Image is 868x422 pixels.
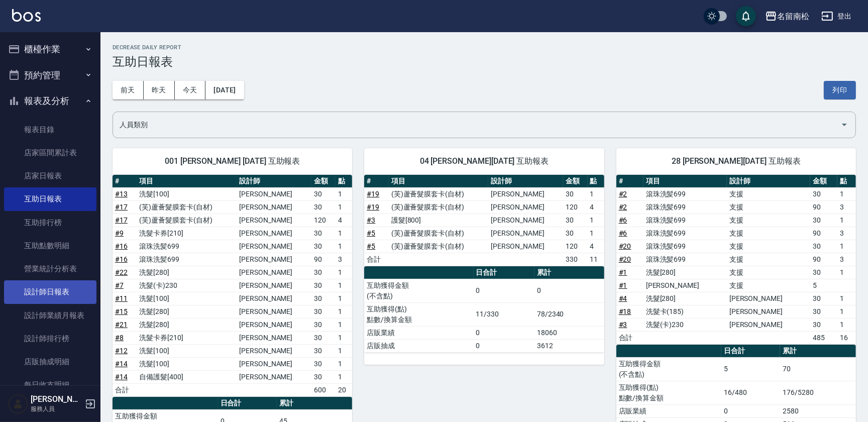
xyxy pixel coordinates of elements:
[563,200,587,214] td: 120
[364,266,604,353] table: a dense table
[311,331,336,344] td: 30
[336,266,352,279] td: 1
[736,6,756,26] button: save
[137,175,237,188] th: 項目
[311,318,336,331] td: 30
[137,292,237,305] td: 洗髮[100]
[237,305,311,318] td: [PERSON_NAME]
[237,187,311,200] td: [PERSON_NAME]
[810,200,837,214] td: 90
[389,227,489,240] td: (芙)蘆薈髮膜套卡(自材)
[311,175,336,188] th: 金額
[619,255,631,263] a: #20
[824,81,856,99] button: 列印
[837,305,856,318] td: 1
[237,331,311,344] td: [PERSON_NAME]
[837,227,856,240] td: 3
[810,240,837,253] td: 30
[8,394,28,414] img: Person
[727,227,810,240] td: 支援
[311,187,336,200] td: 30
[563,240,587,253] td: 120
[125,156,340,166] span: 001 [PERSON_NAME] [DATE] 互助報表
[474,326,534,339] td: 0
[389,214,489,227] td: 護髮[800]
[237,266,311,279] td: [PERSON_NAME]
[727,187,810,200] td: 支援
[837,214,856,227] td: 1
[237,227,311,240] td: [PERSON_NAME]
[534,326,604,339] td: 18060
[619,281,627,289] a: #1
[836,117,852,133] button: Open
[376,156,592,166] span: 04 [PERSON_NAME][DATE] 互助報表
[810,187,837,200] td: 30
[619,216,627,224] a: #6
[837,266,856,279] td: 1
[534,279,604,302] td: 0
[237,200,311,214] td: [PERSON_NAME]
[727,279,810,292] td: 支援
[12,9,41,22] img: Logo
[588,214,604,227] td: 1
[113,81,144,99] button: 前天
[237,344,311,357] td: [PERSON_NAME]
[367,203,379,211] a: #19
[643,200,727,214] td: 滾珠洗髪699
[336,175,352,188] th: 點
[237,370,311,383] td: [PERSON_NAME]
[137,344,237,357] td: 洗髮[100]
[777,10,809,23] div: 名留南松
[474,266,534,279] th: 日合計
[643,253,727,266] td: 滾珠洗髪699
[115,203,128,211] a: #17
[727,200,810,214] td: 支援
[563,253,587,266] td: 330
[619,190,627,198] a: #2
[311,214,336,227] td: 120
[336,253,352,266] td: 3
[115,373,128,381] a: #14
[616,404,722,417] td: 店販業績
[837,292,856,305] td: 1
[643,175,727,188] th: 項目
[115,242,128,250] a: #16
[810,175,837,188] th: 金額
[628,156,844,166] span: 28 [PERSON_NAME][DATE] 互助報表
[643,266,727,279] td: 洗髮[280]
[311,279,336,292] td: 30
[137,305,237,318] td: 洗髮[280]
[837,240,856,253] td: 1
[727,318,810,331] td: [PERSON_NAME]
[4,350,96,373] a: 店販抽成明細
[137,279,237,292] td: 洗髮(卡)230
[336,344,352,357] td: 1
[137,214,237,227] td: (芙)蘆薈髮膜套卡(自材)
[837,175,856,188] th: 點
[137,227,237,240] td: 洗髮卡券[210]
[237,240,311,253] td: [PERSON_NAME]
[534,302,604,326] td: 78/2340
[588,175,604,188] th: 點
[137,331,237,344] td: 洗髮卡券[210]
[364,175,604,266] table: a dense table
[837,200,856,214] td: 3
[367,229,375,237] a: #5
[367,242,375,250] a: #5
[780,345,856,358] th: 累計
[336,331,352,344] td: 1
[643,214,727,227] td: 滾珠洗髪699
[311,200,336,214] td: 30
[4,62,96,88] button: 預約管理
[137,253,237,266] td: 滾珠洗髪699
[837,187,856,200] td: 1
[810,214,837,227] td: 30
[4,304,96,327] a: 設計師業績月報表
[619,203,627,211] a: #2
[389,175,489,188] th: 項目
[336,187,352,200] td: 1
[277,397,353,410] th: 累計
[619,294,627,302] a: #4
[619,229,627,237] a: #6
[115,321,128,329] a: #21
